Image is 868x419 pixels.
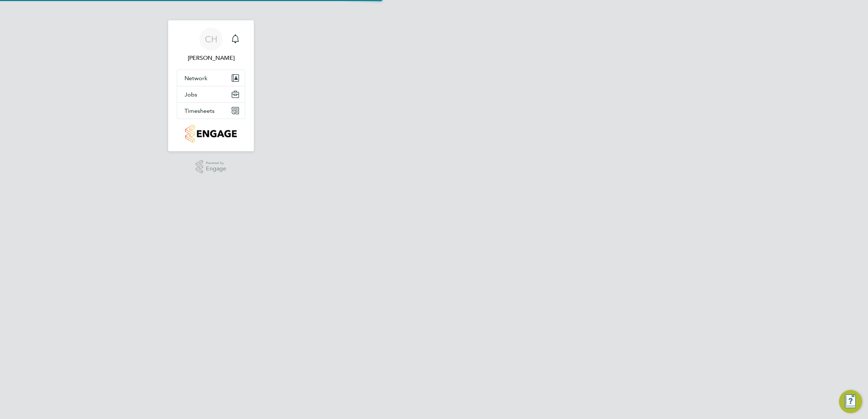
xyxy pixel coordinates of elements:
[177,86,245,102] button: Jobs
[185,125,236,143] img: countryside-properties-logo-retina.png
[206,166,226,172] span: Engage
[177,125,245,143] a: Go to home page
[205,34,218,44] span: CH
[168,20,254,151] nav: Main navigation
[184,75,207,82] span: Network
[206,160,226,166] span: Powered by
[184,107,215,114] span: Timesheets
[196,160,227,174] a: Powered byEngage
[177,54,245,62] span: Charlie Hughes
[177,103,245,119] button: Timesheets
[177,28,245,62] a: CH[PERSON_NAME]
[177,70,245,86] button: Network
[184,91,197,98] span: Jobs
[839,390,862,413] button: Engage Resource Center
